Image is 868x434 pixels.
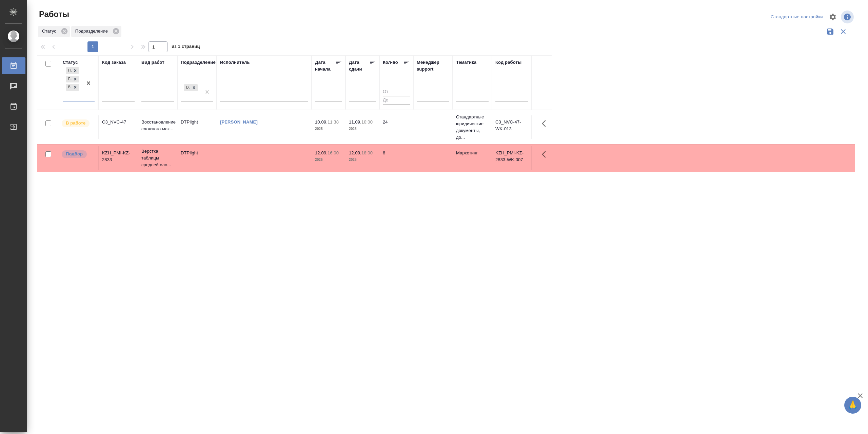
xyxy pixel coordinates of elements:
[841,11,855,23] span: Посмотреть информацию
[71,26,121,37] div: Подразделение
[315,59,335,73] div: Дата начала
[417,59,449,73] div: Менеджер support
[379,146,413,170] td: 8
[66,76,72,83] div: Готов к работе
[177,115,217,139] td: DTPlight
[824,25,837,38] button: Сохранить фильтры
[184,84,190,91] div: DTPlight
[328,150,339,155] p: 16:00
[456,150,489,156] p: Маркетинг
[141,59,164,66] div: Вид работ
[220,59,250,66] div: Исполнитель
[66,120,85,127] p: В работе
[63,59,78,66] div: Статус
[181,59,216,66] div: Подразделение
[61,150,95,159] div: Можно подбирать исполнителей
[37,9,69,20] span: Работы
[315,126,342,132] p: 2025
[183,83,198,92] div: DTPlight
[66,151,83,157] p: Подбор
[38,26,70,37] div: Статус
[315,119,328,125] p: 10.09,
[844,397,861,414] button: 🙏
[383,96,410,105] input: До
[220,119,258,125] a: [PERSON_NAME]
[837,25,850,38] button: Сбросить фильтры
[538,146,554,163] button: Здесь прячутся важные кнопки
[102,59,126,66] div: Код заказа
[495,59,521,66] div: Код работы
[349,119,361,125] p: 11.09,
[315,150,328,155] p: 12.09,
[538,115,554,132] button: Здесь прячутся важные кнопки
[75,28,110,35] p: Подразделение
[361,150,373,155] p: 18:00
[65,83,80,92] div: Подбор, Готов к работе, В работе
[456,59,476,66] div: Тематика
[66,67,72,74] div: Подбор
[383,88,410,96] input: От
[492,146,531,170] td: KZH_PMI-KZ-2833-WK-007
[349,126,376,132] p: 2025
[141,148,174,168] p: Верстка таблицы средней сло...
[328,119,339,125] p: 11:38
[65,75,80,83] div: Подбор, Готов к работе, В работе
[65,67,80,75] div: Подбор, Готов к работе, В работе
[769,12,825,22] div: split button
[177,146,217,170] td: DTPlight
[102,119,135,126] div: C3_NVC-47
[383,59,398,66] div: Кол-во
[315,156,342,163] p: 2025
[847,398,859,412] span: 🙏
[361,119,373,125] p: 10:00
[61,119,95,128] div: Исполнитель выполняет работу
[349,150,361,155] p: 12.09,
[456,114,489,141] p: Стандартные юридические документы, до...
[825,9,841,25] span: Настроить таблицу
[349,59,369,73] div: Дата сдачи
[66,84,72,91] div: В работе
[102,150,135,163] div: KZH_PMI-KZ-2833
[349,156,376,163] p: 2025
[172,42,200,52] span: из 1 страниц
[379,115,413,139] td: 24
[492,115,531,139] td: C3_NVC-47-WK-013
[42,28,59,35] p: Статус
[141,119,174,132] p: Восстановление сложного мак...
